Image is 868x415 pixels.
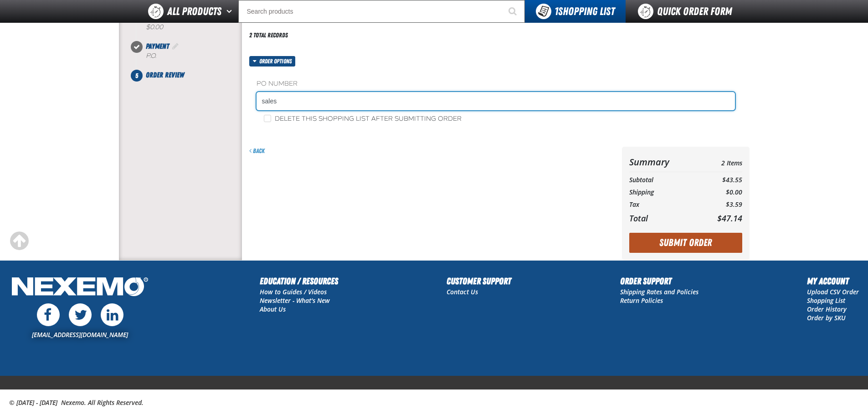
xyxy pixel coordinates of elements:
a: Edit Payment [171,42,180,51]
th: Subtotal [629,174,699,186]
li: Payment. Step 4 of 5. Completed [137,41,242,70]
h2: Order Support [620,274,699,288]
label: PO Number [257,80,735,88]
td: $3.59 [699,199,742,211]
button: Order options [249,56,296,67]
td: $43.55 [699,174,742,186]
td: $0.00 [699,186,742,199]
a: Upload CSV Order [807,287,859,296]
button: Submit Order [629,233,742,253]
td: 2 Items [699,154,742,170]
a: Contact Us [447,287,478,296]
span: $47.14 [717,213,742,224]
h2: Customer Support [447,274,511,288]
a: About Us [260,305,286,313]
a: How to Guides / Videos [260,287,327,296]
span: Order options [259,56,295,67]
span: 5 [131,70,143,82]
div: Scroll to the top [9,231,29,251]
span: All Products [167,3,221,20]
th: Shipping [629,186,699,199]
a: Shipping Rates and Policies [620,287,699,296]
th: Tax [629,199,699,211]
h2: Education / Resources [260,274,338,288]
th: Total [629,211,699,225]
a: Shopping List [807,296,845,305]
label: Delete this shopping list after submitting order [264,115,462,123]
a: [EMAIL_ADDRESS][DOMAIN_NAME] [32,330,128,339]
a: Order by SKU [807,313,846,322]
div: P.O. [146,52,242,61]
span: Order Review [146,71,184,79]
span: Payment [146,42,169,51]
a: Order History [807,305,847,313]
a: Back [249,147,265,154]
span: Shopping List [555,5,615,18]
h2: My Account [807,274,859,288]
img: Nexemo Logo [9,274,151,301]
strong: $0.00 [146,23,163,31]
strong: 1 [555,5,558,18]
li: Order Review. Step 5 of 5. Not Completed [137,70,242,81]
a: Return Policies [620,296,663,305]
input: Delete this shopping list after submitting order [264,115,271,122]
div: Free Shipping: [146,15,242,32]
th: Summary [629,154,699,170]
div: 2 total records [249,31,288,40]
a: Newsletter - What's New [260,296,330,305]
